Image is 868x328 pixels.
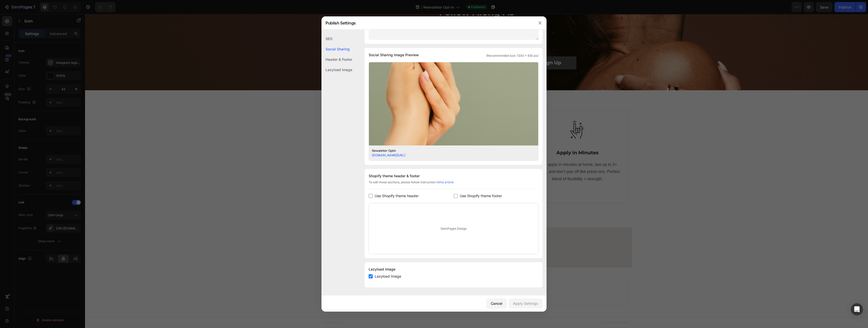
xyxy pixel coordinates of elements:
[379,261,403,266] span: Add section
[460,193,502,199] span: Use Shopify theme footer
[247,153,334,175] p: Get the same glossy, long‑lasting finish as a $60+ gel manicure, but for a fraction of the price ...
[377,272,403,277] div: Generate layout
[335,278,369,283] span: inspired by CRO experts
[375,193,419,199] span: Use Shopify theme header
[321,54,352,65] div: Header & Footer
[292,42,442,56] input: Enter your email address
[337,272,368,277] div: Choose templates
[369,235,414,242] div: Instagram
[263,136,318,141] strong: Salon‑Quality Without
[486,53,538,58] span: (Recommended size: 1200 x 630 px)
[457,46,476,52] div: Sign Up
[414,272,445,277] div: Add blank section
[369,266,538,272] div: Lazyload Image
[369,52,419,58] span: Social Sharing Image Preview
[449,136,536,142] p: Apply in Minutes
[321,16,533,29] div: Publish Settings
[410,278,448,283] span: then drag & drop elements
[372,148,527,153] div: Newsletter Optin
[449,147,536,169] p: They apply in minutes at home, last up to 2+ weeks, and don’t pop off like press‑ons. Perfect ble...
[372,153,405,157] a: [DOMAIN_NAME][URL]
[369,180,538,189] div: To edit those sections, please follow instruction in
[369,203,538,254] div: GemPages Design
[369,173,538,179] div: Shopify theme header & footer
[491,301,502,306] div: Cancel
[479,103,506,129] img: Alt Image
[513,301,538,306] div: Apply Settings
[273,142,309,148] strong: the Salon Cost
[316,20,467,37] p: Sign up below to get exclusive updates, launch details, and exclusive offers.
[378,103,405,129] img: Alt Image
[439,180,454,184] a: this article
[851,303,863,315] div: Open Intercom Messenger
[321,34,352,44] div: SEO
[375,273,401,279] span: Lazyload Image
[348,153,435,182] p: Unlike glue‑ons that can rip and weaken nails, semi‑cured gels use safe curing (UV/LED) and peel ...
[509,299,542,309] button: Apply Settings
[486,299,507,309] button: Cancel
[376,278,403,283] span: from URL or image
[442,42,492,55] button: Sign Up
[321,44,352,54] div: Social Sharing
[277,103,304,129] img: Alt Image
[360,136,423,148] strong: Healthier & Damage‑Free Application
[321,65,352,75] div: Lazyload Image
